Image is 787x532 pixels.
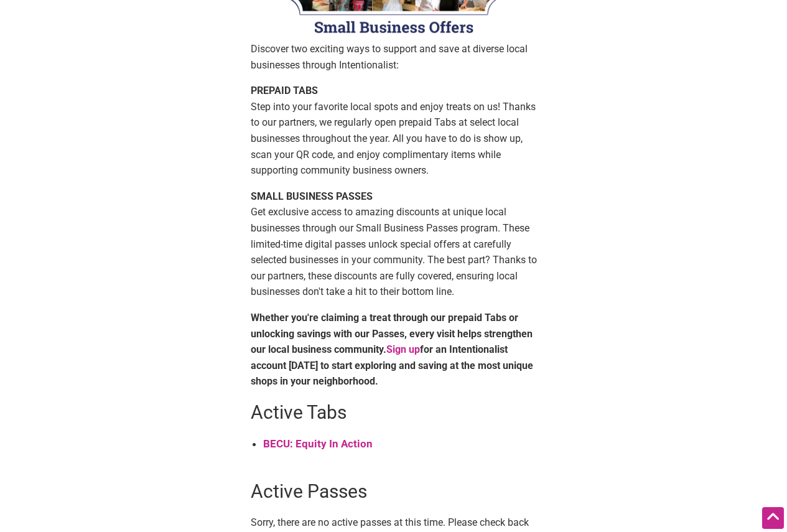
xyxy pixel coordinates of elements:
a: Sign up [386,343,420,355]
strong: PREPAID TABS [251,85,318,96]
p: Get exclusive access to amazing discounts at unique local businesses through our Small Business P... [251,189,537,300]
strong: SMALL BUSINESS PASSES [251,190,373,202]
p: Step into your favorite local spots and enjoy treats on us! Thanks to our partners, we regularly ... [251,83,537,179]
h2: Active Tabs [251,399,537,426]
strong: Whether you're claiming a treat through our prepaid Tabs or unlocking savings with our Passes, ev... [251,312,533,387]
p: Discover two exciting ways to support and save at diverse local businesses through Intentionalist: [251,41,537,73]
div: Scroll Back to Top [762,507,784,529]
h2: Active Passes [251,478,537,505]
a: BECU: Equity In Action [263,437,373,450]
